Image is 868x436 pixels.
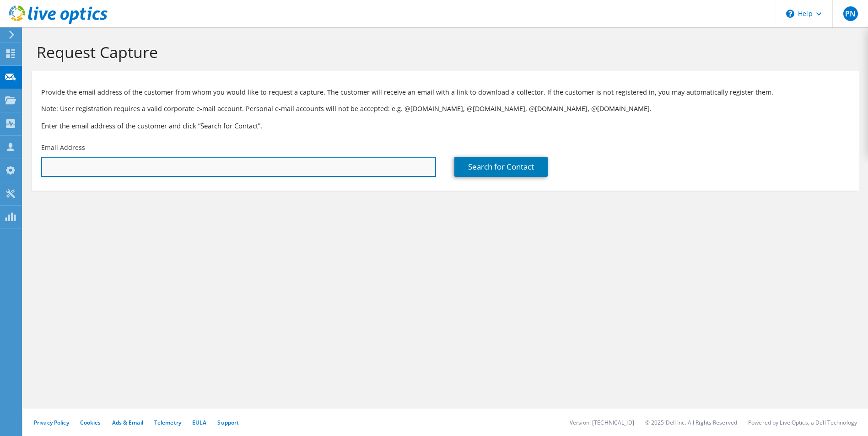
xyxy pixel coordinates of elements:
[748,419,857,426] li: Powered by Live Optics, a Dell Technology
[34,419,69,426] a: Privacy Policy
[786,10,794,18] svg: \n
[843,6,858,21] span: PN
[423,161,434,172] keeper-lock: Open Keeper Popup
[645,419,737,426] li: © 2025 Dell Inc. All Rights Reserved
[41,121,850,131] h3: Enter the email address of the customer and click “Search for Contact”.
[37,43,850,62] h1: Request Capture
[454,157,548,177] a: Search for Contact
[41,87,850,97] p: Provide the email address of the customer from whom you would like to request a capture. The cust...
[41,143,85,152] label: Email Address
[41,104,850,114] p: Note: User registration requires a valid corporate e-mail account. Personal e-mail accounts will ...
[154,419,181,426] a: Telemetry
[80,419,101,426] a: Cookies
[192,419,206,426] a: EULA
[112,419,143,426] a: Ads & Email
[570,419,634,426] li: Version: [TECHNICAL_ID]
[217,419,239,426] a: Support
